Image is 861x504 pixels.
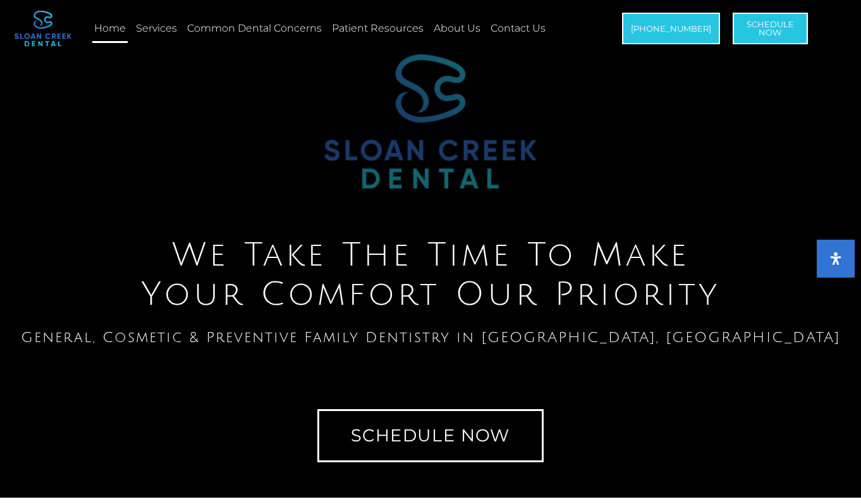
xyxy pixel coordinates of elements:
[351,427,510,444] span: Schedule Now
[817,240,855,278] button: Open Accessibility Panel
[134,14,179,43] a: Services
[324,54,537,188] img: Sloan Creek Dental Logo
[185,14,324,43] a: Common Dental Concerns
[92,14,590,43] nav: Menu
[733,13,808,44] a: ScheduleNow
[622,13,720,44] a: [PHONE_NUMBER]
[330,14,425,43] a: Patient Resources
[6,330,855,345] h1: General, Cosmetic & Preventive Family Dentistry in [GEOGRAPHIC_DATA], [GEOGRAPHIC_DATA]
[432,14,482,43] a: About Us
[15,11,71,46] img: logo
[489,14,547,43] a: Contact Us
[92,14,128,43] a: Home
[6,236,855,315] h2: We Take The Time To Make Your Comfort Our Priority
[747,20,794,37] span: Schedule Now
[631,25,711,33] span: [PHONE_NUMBER]
[317,409,544,462] a: Schedule Now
